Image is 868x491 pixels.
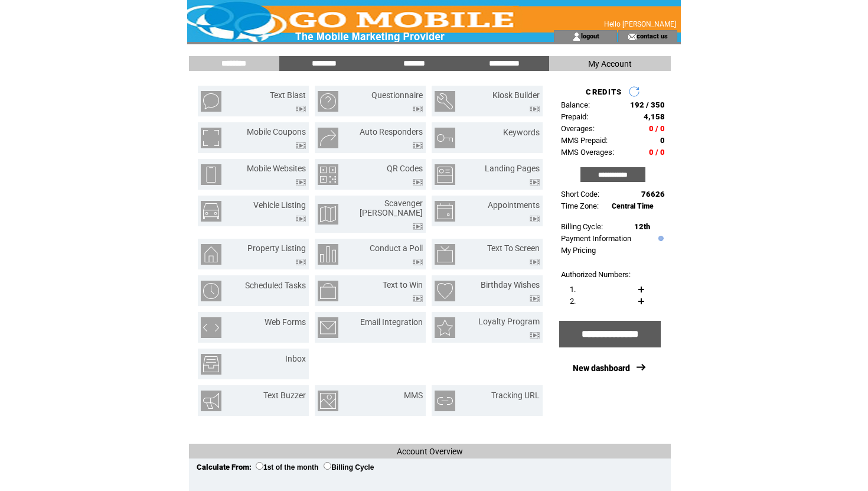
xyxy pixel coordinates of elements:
[561,246,596,255] a: My Pricing
[586,87,622,96] span: CREDITS
[413,106,423,112] img: video.png
[247,164,306,173] a: Mobile Websites
[435,391,455,411] img: tracking-url.png
[265,317,306,327] a: Web Forms
[324,462,331,470] input: Billing Cycle
[435,128,455,148] img: keywords.png
[491,391,540,400] a: Tracking URL
[487,243,540,253] a: Text To Screen
[318,128,338,148] img: auto-responders.png
[561,201,599,210] span: Time Zone:
[604,20,676,28] span: Hello [PERSON_NAME]
[485,164,540,173] a: Landing Pages
[570,297,576,305] span: 2.
[318,164,338,185] img: qr-codes.png
[201,201,221,222] img: vehicle-listing.png
[581,32,599,40] a: logout
[503,128,540,137] a: Keywords
[649,148,665,157] span: 0 / 0
[360,199,423,217] a: Scavenger [PERSON_NAME]
[318,91,338,112] img: questionnaire.png
[561,136,608,145] span: MMS Prepaid:
[201,317,221,338] img: web-forms.png
[201,281,221,301] img: scheduled-tasks.png
[644,112,665,121] span: 4,158
[561,234,631,243] a: Payment Information
[413,142,423,149] img: video.png
[660,136,665,145] span: 0
[641,190,665,199] span: 76626
[318,317,338,338] img: email-integration.png
[296,216,306,222] img: video.png
[655,236,664,241] img: help.gif
[201,244,221,265] img: property-listing.png
[201,91,221,112] img: text-blast.png
[630,100,665,109] span: 192 / 350
[570,285,576,294] span: 1.
[572,32,581,41] img: account_icon.gif
[318,281,338,301] img: text-to-win.png
[397,447,463,456] span: Account Overview
[296,179,306,186] img: video.png
[435,164,455,185] img: landing-pages.png
[612,202,654,210] span: Central Time
[561,112,588,121] span: Prepaid:
[561,100,590,109] span: Balance:
[435,244,455,265] img: text-to-screen.png
[530,216,540,222] img: video.png
[561,222,603,231] span: Billing Cycle:
[263,391,306,400] a: Text Buzzer
[588,59,632,69] span: My Account
[530,295,540,302] img: video.png
[285,354,306,363] a: Inbox
[201,164,221,185] img: mobile-websites.png
[573,363,630,373] a: New dashboard
[413,223,423,230] img: video.png
[360,317,423,327] a: Email Integration
[201,391,221,411] img: text-buzzer.png
[318,204,338,225] img: scavenger-hunt.png
[296,142,306,149] img: video.png
[649,124,665,133] span: 0 / 0
[370,243,423,253] a: Conduct a Poll
[371,90,423,100] a: Questionnaire
[637,32,668,40] a: contact us
[324,463,374,472] label: Billing Cycle
[387,164,423,173] a: QR Codes
[201,128,221,148] img: mobile-coupons.png
[530,179,540,186] img: video.png
[360,127,423,136] a: Auto Responders
[383,280,423,290] a: Text to Win
[201,354,221,375] img: inbox.png
[256,462,263,470] input: 1st of the month
[247,243,306,253] a: Property Listing
[404,391,423,400] a: MMS
[270,90,306,100] a: Text Blast
[492,90,540,100] a: Kiosk Builder
[478,317,540,326] a: Loyalty Program
[245,281,306,290] a: Scheduled Tasks
[318,391,338,411] img: mms.png
[561,190,599,199] span: Short Code:
[561,124,595,133] span: Overages:
[435,317,455,338] img: loyalty-program.png
[296,106,306,112] img: video.png
[253,200,306,210] a: Vehicle Listing
[561,270,631,279] span: Authorized Numbers:
[413,179,423,186] img: video.png
[634,222,650,231] span: 12th
[318,244,338,265] img: conduct-a-poll.png
[413,295,423,302] img: video.png
[530,106,540,112] img: video.png
[435,91,455,112] img: kiosk-builder.png
[435,281,455,301] img: birthday-wishes.png
[561,148,614,157] span: MMS Overages:
[435,201,455,222] img: appointments.png
[488,200,540,210] a: Appointments
[628,32,637,41] img: contact_us_icon.gif
[530,332,540,339] img: video.png
[296,259,306,265] img: video.png
[247,127,306,136] a: Mobile Coupons
[481,280,540,290] a: Birthday Wishes
[530,259,540,265] img: video.png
